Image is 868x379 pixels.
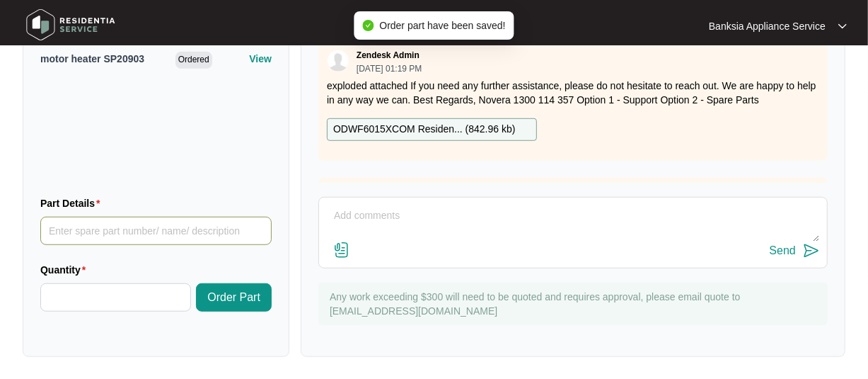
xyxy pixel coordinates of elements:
span: Order Part [207,289,260,306]
p: [DATE] 01:19 PM [357,64,422,73]
img: file-attachment-doc.svg [333,242,350,259]
p: ODWF6015XCOM Residen... ( 842.96 kb ) [333,122,516,137]
p: View [249,52,272,66]
span: Decrease Value [175,298,190,311]
span: up [180,288,185,293]
input: Part Details [40,217,272,245]
img: user.svg [328,50,349,72]
p: Banksia Appliance Service [709,19,826,33]
label: Part Details [40,196,106,210]
span: Ordered [175,52,212,69]
img: dropdown arrow [838,23,847,30]
p: exploded attached If you need any further assistance, please do not hesitate to reach out. We are... [327,79,819,107]
p: Any work exceeding $300 will need to be quoted and requires approval, please email quote to [EMAI... [330,290,821,318]
input: Quantity [41,284,190,311]
div: Send [770,244,796,257]
p: Zendesk Admin [357,50,419,61]
span: check-circle [362,20,374,31]
span: Order part have been saved! [379,20,505,31]
span: down [180,302,185,307]
span: motor heater SP20903 [40,53,144,64]
button: Send [770,242,820,261]
label: Quantity [40,263,91,277]
button: Order Part [196,283,272,312]
img: residentia service logo [21,4,120,46]
span: Increase Value [175,284,190,298]
img: send-icon.svg [803,242,820,259]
